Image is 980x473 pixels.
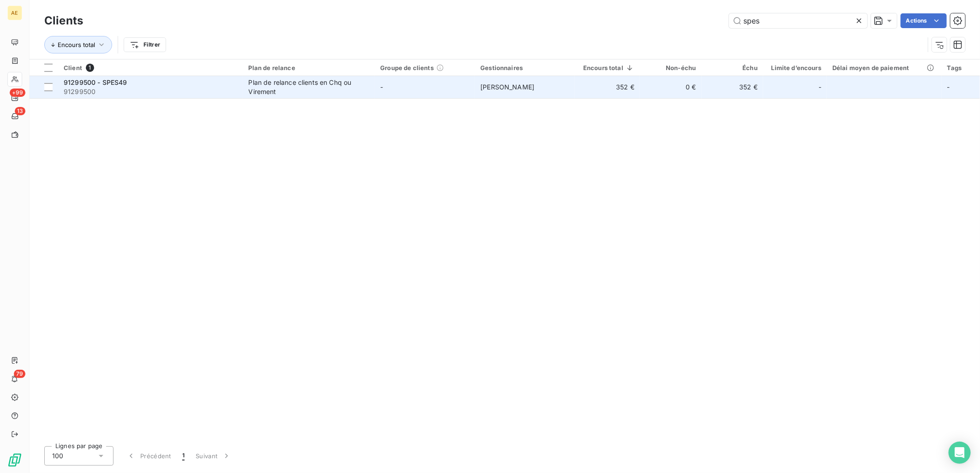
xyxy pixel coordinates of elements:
[7,6,22,20] div: AE
[249,78,364,96] div: Plan de relance clients en Chq ou Virement
[729,13,867,28] input: Rechercher
[580,64,634,71] div: Encours total
[190,446,237,466] button: Suivant
[64,64,82,71] span: Client
[64,78,127,86] span: 91299500 - SPES49
[14,370,25,378] span: 79
[480,83,534,91] span: [PERSON_NAME]
[702,76,764,98] td: 352 €
[58,41,95,48] span: Encours total
[86,64,94,72] span: 1
[819,83,821,92] span: -
[121,446,177,466] button: Précédent
[380,64,434,71] span: Groupe de clients
[124,37,166,52] button: Filtrer
[832,64,936,71] div: Délai moyen de paiement
[44,12,83,29] h3: Clients
[182,451,185,461] span: 1
[949,442,971,464] div: Open Intercom Messenger
[707,64,758,71] div: Échu
[947,83,950,91] span: -
[947,64,974,71] div: Tags
[44,36,112,53] button: Encours total
[480,64,569,71] div: Gestionnaires
[901,13,947,28] button: Actions
[52,451,63,461] span: 100
[64,87,238,96] span: 91299500
[249,64,370,71] div: Plan de relance
[7,453,22,467] img: Logo LeanPay
[380,83,383,91] span: -
[10,89,25,97] span: +99
[575,76,640,98] td: 352 €
[15,107,25,115] span: 13
[640,76,702,98] td: 0 €
[177,446,190,466] button: 1
[645,64,696,71] div: Non-échu
[769,64,821,71] div: Limite d’encours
